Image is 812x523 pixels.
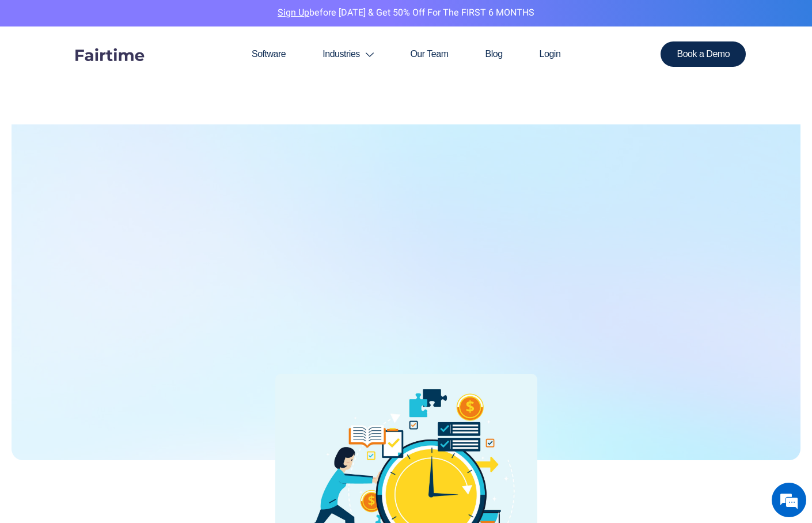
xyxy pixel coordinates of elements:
[521,26,579,82] a: Login
[467,26,521,82] a: Blog
[304,26,392,82] a: Industries
[392,26,466,82] a: Our Team
[677,50,730,59] span: Book a Demo
[661,41,746,67] a: Book a Demo
[233,26,304,82] a: Software
[278,6,309,20] a: Sign Up
[9,6,803,21] p: before [DATE] & Get 50% Off for the FIRST 6 MONTHS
